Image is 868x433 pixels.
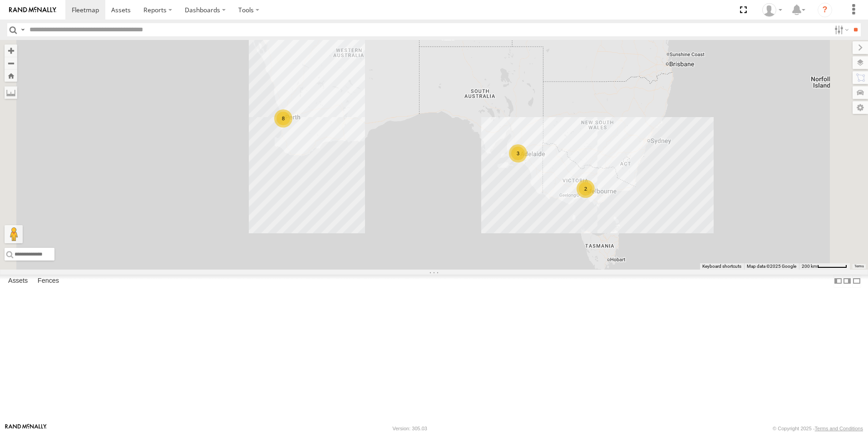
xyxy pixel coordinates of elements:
[853,101,868,114] label: Map Settings
[5,69,17,82] button: Zoom Home
[773,426,863,431] div: © Copyright 2025 -
[759,3,785,17] div: Kaitlin Tomsett
[833,275,843,288] label: Dock Summary Table to the Left
[5,86,17,99] label: Measure
[5,44,17,57] button: Zoom in
[5,424,47,433] a: Visit our Website
[5,57,17,69] button: Zoom out
[9,7,56,13] img: rand-logo.svg
[802,264,817,269] span: 200 km
[4,275,32,287] label: Assets
[831,23,850,36] label: Search Filter Options
[19,23,26,36] label: Search Query
[274,109,292,128] div: 8
[509,144,527,162] div: 3
[815,426,863,431] a: Terms and Conditions
[799,263,850,270] button: Map Scale: 200 km per 62 pixels
[33,275,64,287] label: Fences
[854,265,864,268] a: Terms
[393,426,427,431] div: Version: 305.03
[577,180,595,198] div: 2
[747,264,796,269] span: Map data ©2025 Google
[852,275,861,288] label: Hide Summary Table
[5,225,23,243] button: Drag Pegman onto the map to open Street View
[843,275,852,288] label: Dock Summary Table to the Right
[702,263,741,270] button: Keyboard shortcuts
[818,3,832,17] i: ?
